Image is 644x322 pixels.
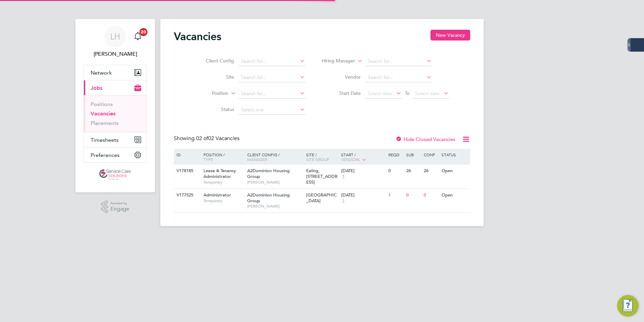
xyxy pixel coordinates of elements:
span: Manager [247,157,267,162]
label: Hiring Manager [316,58,355,64]
span: A2Dominion Housing Group [247,168,290,179]
span: Jobs [91,85,102,91]
span: 20 [139,28,148,36]
div: Open [440,189,469,202]
span: 02 Vacancies [196,135,239,142]
input: Search for... [365,73,432,82]
a: Placements [91,120,119,126]
button: New Vacancy [430,30,470,41]
input: Select one [239,105,305,115]
div: 26 [422,165,440,177]
label: Client Config [195,58,234,64]
span: Site Group [306,157,329,162]
input: Search for... [239,57,305,66]
label: Site [195,74,234,80]
span: 1 [341,198,346,204]
div: ID [175,149,198,160]
span: [GEOGRAPHIC_DATA] [306,192,337,204]
label: Start Date [322,90,361,96]
div: 1 [387,189,404,202]
a: 20 [131,26,144,47]
span: Timesheets [91,137,119,143]
button: Engage Resource Center [617,295,639,317]
div: 26 [405,165,422,177]
span: Select date [368,90,392,97]
div: Status [440,149,469,160]
span: Lewis Hodson [84,50,147,58]
span: LH [110,32,120,41]
button: Preferences [84,147,147,162]
div: Showing [174,135,241,142]
div: [DATE] [341,168,385,174]
span: Ealing, [STREET_ADDRESS] [306,168,337,185]
span: Vendors [341,157,360,162]
button: Jobs [84,80,147,95]
a: Vacancies [91,110,116,117]
span: Lease & Tenancy Administrator [203,168,236,179]
label: Hide Closed Vacancies [395,136,455,142]
span: 1 [341,174,346,180]
span: Temporary [203,198,244,204]
div: Conf [422,149,440,160]
div: 0 [405,189,422,202]
span: Type [203,157,213,162]
span: Preferences [91,152,120,158]
div: Start / [340,149,387,166]
div: Site / [304,149,340,165]
label: Status [195,106,234,112]
img: servicecare-logo-retina.png [99,169,131,180]
span: Administrator [203,192,231,198]
input: Search for... [239,73,305,82]
a: Go to home page [84,169,147,180]
a: Powered byEngage [101,200,130,213]
span: [PERSON_NAME] [247,204,303,209]
div: 0 [387,165,404,177]
a: Positions [91,101,113,107]
span: Powered by [110,200,129,206]
label: Position [190,90,228,97]
input: Search for... [365,57,432,66]
span: A2Dominion Housing Group [247,192,290,204]
input: Search for... [239,89,305,99]
div: Position / [198,149,246,165]
div: Open [440,165,469,177]
div: V178185 [175,165,198,177]
a: LH[PERSON_NAME] [84,26,147,58]
div: V177525 [175,189,198,202]
button: Network [84,65,147,80]
span: Network [91,70,112,76]
div: Client Config / [246,149,304,165]
span: [PERSON_NAME] [247,180,303,185]
div: Sub [405,149,422,160]
span: To [403,89,412,98]
span: 02 of [196,135,208,142]
button: Timesheets [84,132,147,147]
span: Temporary [203,180,244,185]
div: Reqd [387,149,404,160]
label: Vendor [322,74,361,80]
div: 0 [422,189,440,202]
div: [DATE] [341,192,385,198]
span: Select date [415,90,440,97]
nav: Main navigation [75,19,155,192]
div: Jobs [84,95,147,132]
h2: Vacancies [174,30,221,43]
span: Engage [110,206,129,212]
